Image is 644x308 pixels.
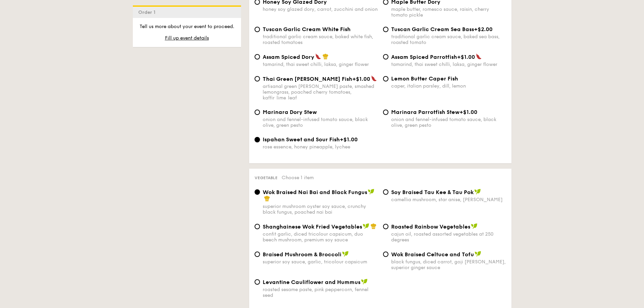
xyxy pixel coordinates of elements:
[263,279,360,285] span: Levantine Cauliflower and Hummus
[323,53,329,60] img: icon-chef-hat.a58ddaea.svg
[474,189,481,195] img: icon-vegan.f8ff3823.svg
[263,204,378,215] div: superior mushroom oyster soy sauce, crunchy black fungus, poached nai bai
[264,195,270,202] img: icon-chef-hat.a58ddaea.svg
[255,279,260,285] input: Levantine Cauliflower and Hummusroasted sesame paste, pink peppercorn, fennel seed
[383,224,388,229] input: Roasted Rainbow Vegetablescajun oil, roasted assorted vegetables at 250 degrees
[391,117,506,128] div: onion and fennel-infused tomato sauce, black olive, green pesto
[255,175,278,180] span: Vegetable
[391,197,506,203] div: camellia mushroom, star anise, [PERSON_NAME]
[474,26,493,32] span: +$2.00
[255,110,260,115] input: Marinara Dory Stewonion and fennel-infused tomato sauce, black olive, green pesto
[263,54,314,60] span: Assam Spiced Dory
[361,279,368,285] img: icon-vegan.f8ff3823.svg
[255,54,260,60] input: Assam Spiced Dorytamarind, thai sweet chilli, laksa, ginger flower
[263,117,378,128] div: onion and fennel-infused tomato sauce, black olive, green pesto
[383,27,388,32] input: Tuscan Garlic Cream Sea Bass+$2.00traditional garlic cream sauce, baked sea bass, roasted tomato
[391,223,470,230] span: Roasted Rainbow Vegetables
[352,76,370,82] span: +$1.00
[459,109,477,115] span: +$1.00
[340,136,358,143] span: +$1.00
[391,34,506,45] div: traditional garlic cream sauce, baked sea bass, roasted tomato
[342,251,349,257] img: icon-vegan.f8ff3823.svg
[471,223,478,229] img: icon-vegan.f8ff3823.svg
[255,252,260,257] input: Braised Mushroom & Broccolisuperior soy sauce, garlic, tricolour capsicum
[391,109,459,115] span: Marinara Parrotfish Stew
[315,53,321,60] img: icon-spicy.37a8142b.svg
[255,189,260,195] input: Wok Braised Nai Bai and Black Fungussuperior mushroom oyster soy sauce, crunchy black fungus, poa...
[383,54,388,60] input: Assam Spiced Parrotfish+$1.00tamarind, thai sweet chilli, laksa, ginger flower
[263,34,378,45] div: traditional garlic cream sauce, baked white fish, roasted tomatoes
[383,252,388,257] input: Wok Braised Celtuce and Tofublack fungus, diced carrot, goji [PERSON_NAME], superior ginger sauce
[263,76,352,82] span: Thai Green [PERSON_NAME] Fish
[391,62,506,67] div: tamarind, thai sweet chilli, laksa, ginger flower
[263,259,378,265] div: superior soy sauce, garlic, tricolour capsicum
[263,223,362,230] span: Shanghainese Wok Fried Vegetables
[363,223,369,229] img: icon-vegan.f8ff3823.svg
[263,231,378,243] div: confit garlic, diced tricolour capsicum, duo beech mushroom, premium soy sauce
[371,75,377,81] img: icon-spicy.37a8142b.svg
[383,110,388,115] input: Marinara Parrotfish Stew+$1.00onion and fennel-infused tomato sauce, black olive, green pesto
[282,175,314,181] span: Choose 1 item
[263,189,367,195] span: Wok Braised Nai Bai and Black Fungus
[263,109,317,115] span: Marinara Dory Stew
[391,75,458,82] span: Lemon Butter Caper Fish
[457,54,475,60] span: +$1.00
[476,53,482,60] img: icon-spicy.37a8142b.svg
[391,251,474,258] span: Wok Braised Celtuce and Tofu
[255,76,260,81] input: Thai Green [PERSON_NAME] Fish+$1.00artisanal green [PERSON_NAME] paste, smashed lemongrass, poach...
[263,251,341,258] span: Braised Mushroom & Broccoli
[391,83,506,89] div: caper, italian parsley, dill, lemon
[475,251,481,257] img: icon-vegan.f8ff3823.svg
[391,189,474,195] span: ⁠Soy Braised Tau Kee & Tau Pok
[263,287,378,298] div: roasted sesame paste, pink peppercorn, fennel seed
[263,26,351,32] span: Tuscan Garlic Cream White Fish
[263,84,378,101] div: artisanal green [PERSON_NAME] paste, smashed lemongrass, poached cherry tomatoes, kaffir lime leaf
[383,76,388,81] input: Lemon Butter Caper Fishcaper, italian parsley, dill, lemon
[165,35,209,41] span: Fill up event details
[263,144,378,150] div: rose essence, honey pineapple, lychee
[255,27,260,32] input: Tuscan Garlic Cream White Fishtraditional garlic cream sauce, baked white fish, roasted tomatoes
[138,23,236,30] p: Tell us more about your event to proceed.
[391,54,457,60] span: Assam Spiced Parrotfish
[383,189,388,195] input: ⁠Soy Braised Tau Kee & Tau Pokcamellia mushroom, star anise, [PERSON_NAME]
[371,223,377,229] img: icon-chef-hat.a58ddaea.svg
[391,259,506,270] div: black fungus, diced carrot, goji [PERSON_NAME], superior ginger sauce
[263,62,378,67] div: tamarind, thai sweet chilli, laksa, ginger flower
[391,6,506,18] div: maple butter, romesco sauce, raisin, cherry tomato pickle
[255,137,260,142] input: Ispahan Sweet and Sour Fish+$1.00rose essence, honey pineapple, lychee
[138,9,158,15] span: Order 1
[263,6,378,12] div: honey soy glazed dory, carrot, zucchini and onion
[368,189,375,195] img: icon-vegan.f8ff3823.svg
[263,136,340,143] span: Ispahan Sweet and Sour Fish
[255,224,260,229] input: Shanghainese Wok Fried Vegetablesconfit garlic, diced tricolour capsicum, duo beech mushroom, pre...
[391,231,506,243] div: cajun oil, roasted assorted vegetables at 250 degrees
[391,26,474,32] span: Tuscan Garlic Cream Sea Bass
